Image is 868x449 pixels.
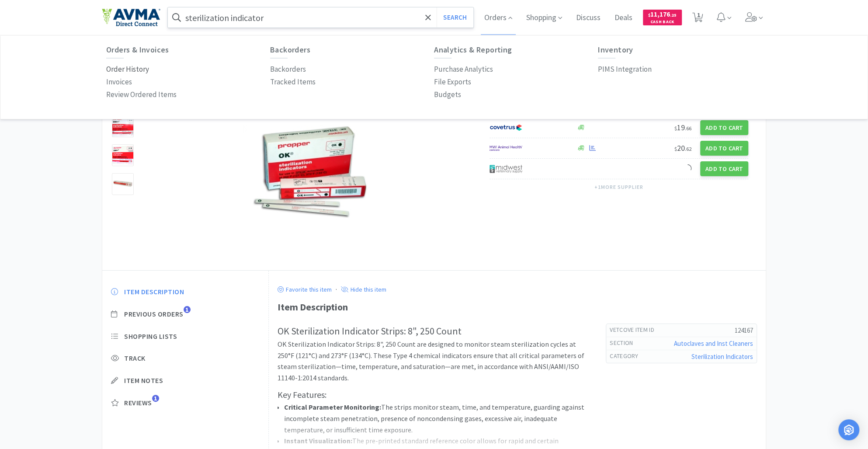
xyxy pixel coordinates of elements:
h6: Section [610,339,640,348]
img: f6b2451649754179b5b4e0c70c3f7cb0_2.png [490,142,522,155]
span: Track [124,354,146,363]
p: PIMS Integration [598,63,652,75]
span: $ [674,125,677,132]
p: OK Sterilization Indicator Strips: 8", 250 Count are designed to monitor steam sterilization cycl... [278,339,589,383]
span: . 62 [685,146,691,152]
span: Previous Orders [124,310,184,319]
h6: Orders & Invoices [106,45,270,54]
img: 628253b12ac442d3adc63a2787602aa8_125593.png [243,125,375,223]
button: Add to Cart [700,141,748,156]
h6: Analytics & Reporting [434,45,598,54]
span: Reviews [124,398,152,407]
span: 1 [152,395,159,402]
p: Tracked Items [270,76,316,88]
a: File Exports [434,76,471,88]
a: Purchase Analytics [434,63,493,76]
p: Invoices [106,76,132,88]
span: 11,176 [648,10,677,18]
button: Search [437,7,473,28]
a: Discuss [573,14,604,22]
img: e4e33dab9f054f5782a47901c742baa9_102.png [102,8,160,27]
h6: Inventory [598,45,762,54]
span: 19 [674,122,691,132]
h6: Category [610,352,645,361]
button: +1more supplier [590,181,647,193]
h6: Backorders [270,45,434,54]
p: Favorite this item [284,285,332,293]
a: Order History [106,63,149,76]
li: The strips monitor steam, time, and temperature, guarding against incomplete steam penetration, p... [284,402,589,435]
div: · [336,284,337,295]
a: Autoclaves and Inst Cleaners [674,339,753,348]
span: 1 [184,306,191,313]
a: Sterilization Indicators [691,352,753,361]
span: $ [648,12,650,18]
span: Item Notes [124,376,163,385]
a: Deals [611,14,636,22]
h3: Key Features: [278,388,589,402]
p: Purchase Analytics [434,63,493,75]
a: 1 [689,15,707,23]
span: Shopping Lists [124,332,177,341]
p: Hide this item [348,285,386,293]
div: Item Description [278,299,757,315]
a: Review Ordered Items [106,88,177,101]
span: Item Description [124,287,184,296]
p: Backorders [270,63,306,75]
p: Budgets [434,89,461,101]
a: PIMS Integration [598,63,652,76]
a: Budgets [434,88,461,101]
img: 4dd14cff54a648ac9e977f0c5da9bc2e_5.png [490,162,522,175]
span: Cash Back [648,20,677,25]
span: . 25 [670,12,677,18]
h6: Vetcove Item Id [610,326,661,334]
input: Search by item, sku, manufacturer, ingredient, size... [168,7,473,28]
h2: OK Sterilization Indicator Strips: 8", 250 Count [278,324,589,339]
a: Backorders [270,63,306,76]
a: Tracked Items [270,76,316,88]
a: $11,176.25Cash Back [643,6,682,29]
strong: Critical Parameter Monitoring: [284,403,381,411]
div: Open Intercom Messenger [838,419,859,440]
h5: 124167 [661,326,753,335]
a: Invoices [106,76,132,88]
span: 20 [674,143,691,153]
span: . 66 [685,125,691,132]
p: Order History [106,63,149,75]
img: 77fca1acd8b6420a9015268ca798ef17_1.png [490,121,522,134]
span: $ [674,146,677,152]
p: File Exports [434,76,471,88]
button: Add to Cart [700,161,748,176]
button: Add to Cart [700,120,748,135]
p: Review Ordered Items [106,89,177,101]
